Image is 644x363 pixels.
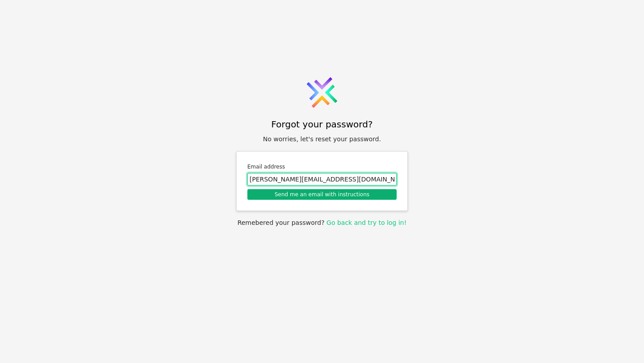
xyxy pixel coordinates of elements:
button: Send me an email with instructions [247,189,397,200]
input: Email address [247,173,397,186]
div: No worries, let's reset your password. [263,135,381,144]
label: Email address [247,162,397,171]
h1: Forgot your password? [271,118,373,131]
a: Go back and try to log in! [326,219,407,226]
div: Remebered your password? [237,218,407,228]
